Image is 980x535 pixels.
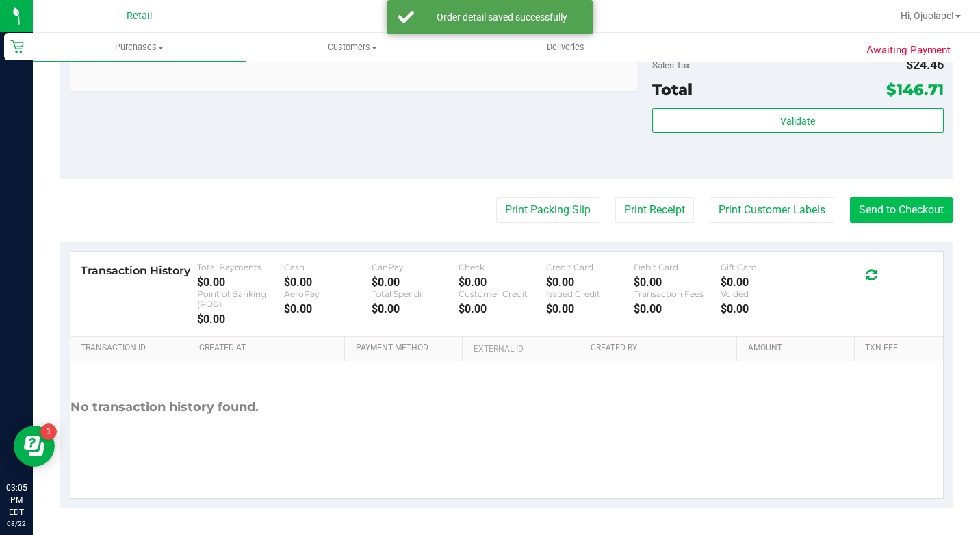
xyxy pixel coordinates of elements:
div: Total Spendr [372,289,459,299]
div: No transaction history found. [70,361,259,454]
div: $0.00 [459,276,546,289]
div: Transaction Fees [634,289,721,299]
a: Customers [246,33,459,62]
span: Validate [780,116,815,127]
button: Print Customer Labels [710,197,834,223]
span: Total [652,80,693,99]
button: Send to Checkout [850,197,953,223]
iframe: Resource center [14,426,55,467]
a: Created At [199,343,339,354]
span: Awaiting Payment [866,42,951,58]
div: Customer Credit [459,289,546,299]
div: $0.00 [372,276,459,289]
div: Voided [721,289,808,299]
inline-svg: Retail [10,40,24,53]
div: Total Payments [197,262,285,272]
div: $0.00 [459,302,546,315]
p: 08/22 [6,519,27,529]
div: $0.00 [634,276,721,289]
span: Hi, Ojuolape! [901,10,954,21]
div: CanPay [372,262,459,272]
div: $0.00 [197,276,285,289]
div: $0.00 [372,302,459,315]
div: $0.00 [634,302,721,315]
span: $24.46 [906,57,944,72]
a: Txn Fee [865,343,927,354]
p: 03:05 PM EDT [6,482,27,519]
div: Check [459,262,546,272]
button: Print Packing Slip [496,197,599,223]
div: Cash [284,262,372,272]
span: $146.71 [886,80,944,99]
div: $0.00 [721,276,808,289]
div: Debit Card [634,262,721,272]
div: $0.00 [546,302,634,315]
div: $0.00 [284,276,372,289]
button: Print Receipt [615,197,694,223]
a: Amount [748,343,849,354]
iframe: Resource center unread badge [40,423,57,440]
div: Issued Credit [546,289,634,299]
span: Customers [246,41,458,53]
div: Point of Banking (POB) [197,289,285,309]
div: $0.00 [197,313,285,326]
div: $0.00 [546,276,634,289]
span: Retail [127,10,153,22]
div: Order detail saved successfully [422,10,582,24]
span: Deliveries [528,41,603,53]
div: Credit Card [546,262,634,272]
div: AeroPay [284,289,372,299]
span: Sales Tax [652,60,691,70]
div: $0.00 [284,302,372,315]
a: Purchases [33,33,246,62]
a: Transaction ID [81,343,183,354]
div: Gift Card [721,262,808,272]
a: Payment Method [356,343,457,354]
button: Validate [652,108,944,133]
span: Purchases [33,41,246,53]
th: External ID [462,337,580,361]
a: Deliveries [459,33,672,62]
a: Created By [591,343,731,354]
div: $0.00 [721,302,808,315]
